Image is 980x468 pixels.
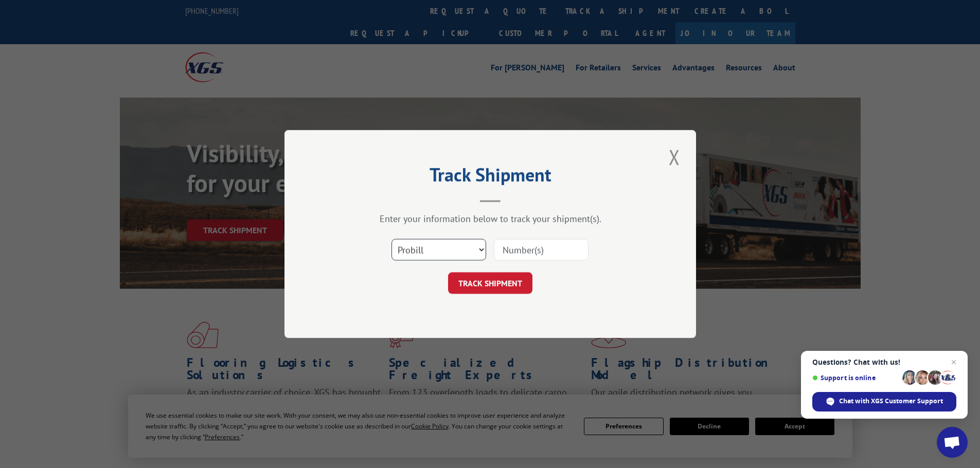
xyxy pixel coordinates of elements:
[666,143,683,171] button: Close modal
[336,167,645,187] h2: Track Shipment
[839,397,943,406] span: Chat with XGS Customer Support
[494,239,589,260] input: Number(s)
[812,392,956,411] span: Chat with XGS Customer Support
[812,358,956,366] span: Questions? Chat with us!
[812,374,899,382] span: Support is online
[336,213,645,224] div: Enter your information below to track your shipment(s).
[448,272,532,294] button: TRACK SHIPMENT
[937,427,968,458] a: Open chat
